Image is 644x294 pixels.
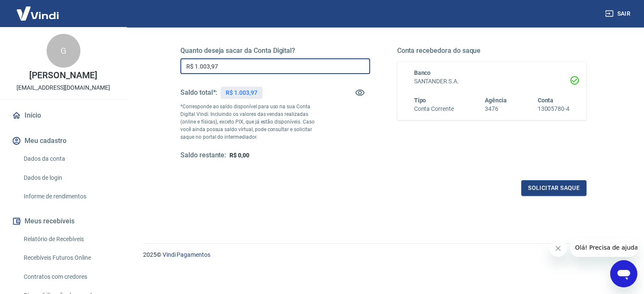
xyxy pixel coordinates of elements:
p: 2025 © [143,250,624,259]
p: R$ 1.003,97 [226,88,257,97]
h5: Quanto deseja sacar da Conta Digital? [180,47,370,55]
iframe: Botão para abrir a janela de mensagens [610,260,637,287]
h6: Conta Corrente [414,104,454,113]
a: Relatório de Recebíveis [20,231,116,248]
h6: 3476 [485,104,507,113]
iframe: Fechar mensagem [550,240,567,257]
p: [PERSON_NAME] [29,71,97,80]
a: Informe de rendimentos [20,188,116,205]
p: [EMAIL_ADDRESS][DOMAIN_NAME] [17,83,110,92]
a: Dados da conta [20,150,116,168]
h5: Saldo total*: [180,88,217,97]
a: Início [10,106,116,125]
button: Sair [603,6,634,22]
button: Solicitar saque [521,180,586,196]
iframe: Mensagem da empresa [570,238,637,257]
span: Banco [414,69,431,76]
img: Vindi [10,0,65,26]
a: Dados de login [20,169,116,187]
div: G [47,34,80,68]
a: Contratos com credores [20,268,116,286]
span: Olá! Precisa de ajuda? [5,6,71,13]
span: Agência [485,97,507,104]
button: Meus recebíveis [10,212,116,231]
button: Meu cadastro [10,132,116,150]
p: *Corresponde ao saldo disponível para uso na sua Conta Digital Vindi. Incluindo os valores das ve... [180,103,323,141]
a: Vindi Pagamentos [163,251,210,258]
span: Tipo [414,97,426,104]
h5: Conta recebedora do saque [397,47,587,55]
span: R$ 0,00 [229,152,249,159]
h6: SANTANDER S.A. [414,77,570,86]
h6: 13005780-4 [537,104,569,113]
h5: Saldo restante: [180,151,226,160]
span: Conta [537,97,553,104]
a: Recebíveis Futuros Online [20,249,116,267]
